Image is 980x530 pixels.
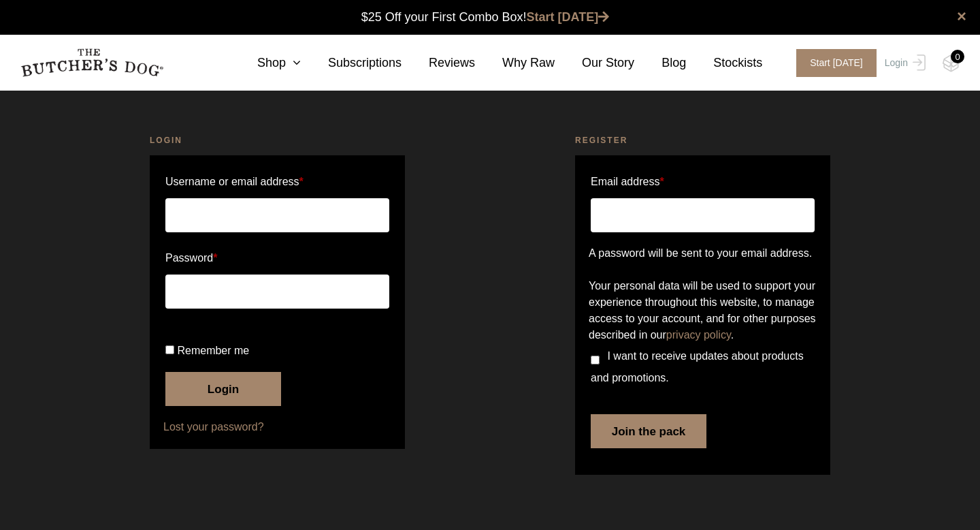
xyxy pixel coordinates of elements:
[475,54,555,72] a: Why Raw
[165,345,174,354] input: Remember me
[634,54,686,72] a: Blog
[591,350,804,384] span: I want to receive updates about products and promotions.
[591,414,706,448] button: Join the pack
[796,49,877,77] span: Start [DATE]
[165,247,389,269] label: Password
[177,345,249,356] span: Remember me
[589,245,817,262] p: A password will be sent to your email address.
[555,54,634,72] a: Our Story
[589,278,817,343] p: Your personal data will be used to support your experience throughout this website, to manage acc...
[881,49,926,77] a: Login
[591,171,664,193] label: Email address
[686,54,762,72] a: Stockists
[402,54,475,72] a: Reviews
[230,54,301,72] a: Shop
[527,10,610,24] a: Start [DATE]
[951,50,964,63] div: 0
[165,372,281,406] button: Login
[301,54,402,72] a: Subscriptions
[591,356,600,364] input: I want to receive updates about products and promotions.
[575,134,830,147] h2: Register
[150,134,405,147] h2: Login
[163,419,391,435] a: Lost your password?
[165,171,389,193] label: Username or email address
[957,8,966,25] a: close
[783,49,881,77] a: Start [DATE]
[943,54,960,72] img: TBD_Cart-Empty.png
[666,329,731,341] a: privacy policy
